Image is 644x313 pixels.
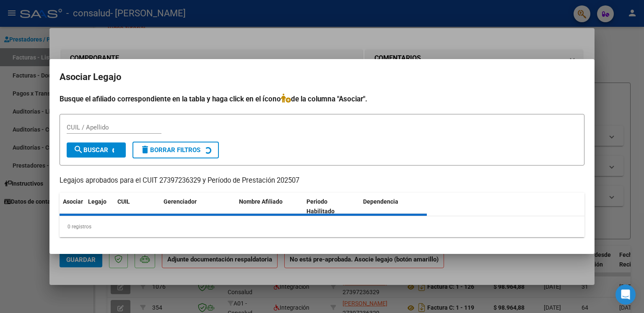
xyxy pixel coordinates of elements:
[88,198,106,205] span: Legajo
[615,285,636,305] div: Open Intercom Messenger
[306,198,335,215] span: Periodo Habilitado
[60,193,85,220] datatable-header-cell: Asociar
[160,193,236,220] datatable-header-cell: Gerenciador
[140,145,150,155] mat-icon: delete
[117,198,130,205] span: CUIL
[303,193,360,220] datatable-header-cell: Periodo Habilitado
[85,193,114,220] datatable-header-cell: Legajo
[60,69,584,85] h2: Asociar Legajo
[236,193,303,220] datatable-header-cell: Nombre Afiliado
[60,93,584,104] h4: Busque el afiliado correspondiente en la tabla y haga click en el ícono de la columna "Asociar".
[63,198,83,205] span: Asociar
[164,198,197,205] span: Gerenciador
[60,216,584,237] div: 0 registros
[239,198,283,205] span: Nombre Afiliado
[360,193,427,220] datatable-header-cell: Dependencia
[363,198,398,205] span: Dependencia
[73,146,108,154] span: Buscar
[67,142,126,158] button: Buscar
[60,176,584,186] p: Legajos aprobados para el CUIT 27397236329 y Período de Prestación 202507
[140,146,200,154] span: Borrar Filtros
[132,142,219,158] button: Borrar Filtros
[73,145,83,155] mat-icon: search
[114,193,160,220] datatable-header-cell: CUIL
